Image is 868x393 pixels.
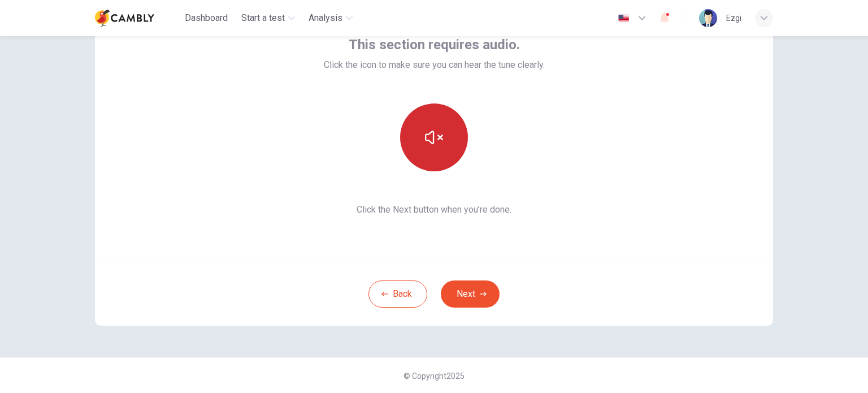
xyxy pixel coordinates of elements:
[441,280,500,308] button: Next
[95,7,154,29] img: Cambly logo
[368,280,427,308] button: Back
[726,11,741,25] div: Ezgi
[185,11,228,25] span: Dashboard
[617,14,631,23] img: en
[349,36,520,54] span: This section requires audio.
[699,9,717,27] img: Profile picture
[309,11,342,25] span: Analysis
[304,8,357,28] button: Analysis
[403,372,465,381] span: © Copyright 2025
[324,58,545,72] span: Click the icon to make sure you can hear the tune clearly.
[241,11,285,25] span: Start a test
[324,203,545,217] span: Click the Next button when you’re done.
[180,8,232,28] button: Dashboard
[95,7,180,29] a: Cambly logo
[237,8,300,28] button: Start a test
